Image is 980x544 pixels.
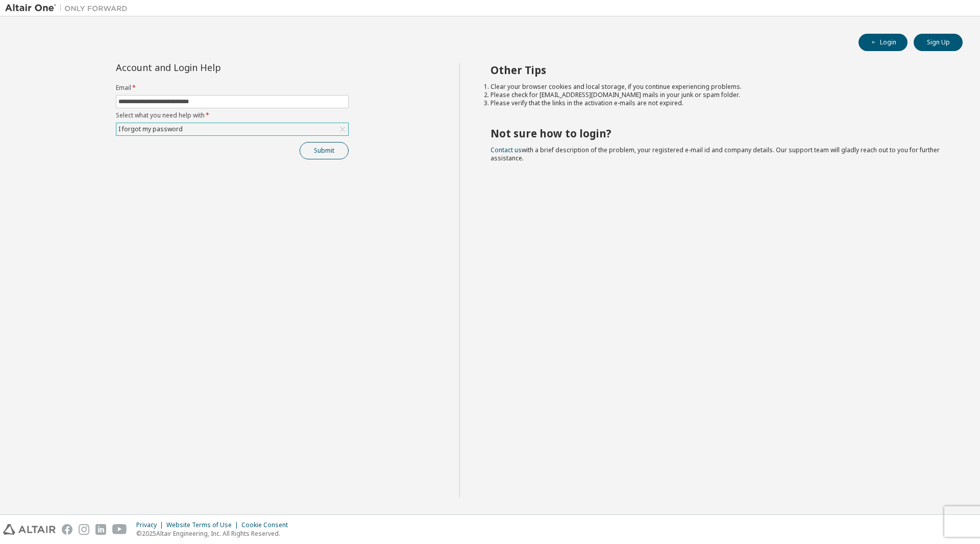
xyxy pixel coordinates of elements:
[136,521,166,529] div: Privacy
[491,146,940,162] span: with a brief description of the problem, your registered e-mail id and company details. Our suppo...
[491,146,522,154] a: Contact us
[491,99,945,107] li: Please verify that the links in the activation e-mails are not expired.
[136,529,294,538] p: © 2025 Altair Engineering, Inc. All Rights Reserved.
[116,111,349,120] label: Select what you need help with
[491,127,945,140] h2: Not sure how to login?
[241,521,294,529] div: Cookie Consent
[491,83,945,91] li: Clear your browser cookies and local storage, if you continue experiencing problems.
[116,123,348,135] div: I forgot my password
[491,63,945,77] h2: Other Tips
[62,524,72,535] img: facebook.svg
[914,34,963,51] button: Sign Up
[116,63,302,72] div: Account and Login Help
[5,3,133,13] img: Altair One
[112,524,127,535] img: youtube.svg
[3,524,56,535] img: altair_logo.svg
[79,524,89,535] img: instagram.svg
[491,91,945,99] li: Please check for [EMAIL_ADDRESS][DOMAIN_NAME] mails in your junk or spam folder.
[116,84,349,92] label: Email
[166,521,241,529] div: Website Terms of Use
[95,524,106,535] img: linkedin.svg
[300,142,349,159] button: Submit
[859,34,908,51] button: Login
[117,124,184,135] div: I forgot my password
